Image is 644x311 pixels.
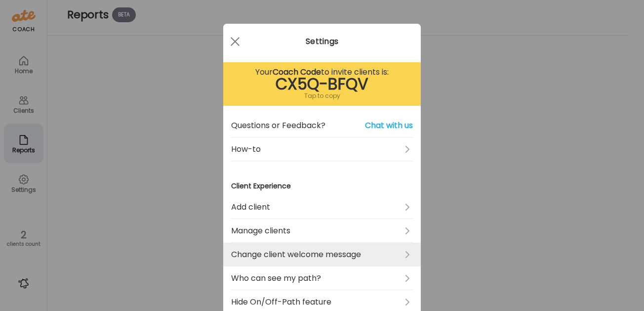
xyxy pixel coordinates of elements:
[231,219,413,243] a: Manage clients
[231,195,413,219] a: Add client
[231,78,413,90] div: CX5Q-BFQV
[273,66,321,78] b: Coach Code
[365,120,413,132] span: Chat with us
[231,66,413,78] div: Your to invite clients is:
[231,137,413,161] a: How-to
[231,181,413,191] h3: Client Experience
[231,243,413,267] a: Change client welcome message
[223,36,421,47] div: Settings
[231,114,413,137] a: Questions or Feedback?Chat with us
[231,90,413,102] div: Tap to copy
[231,267,413,290] a: Who can see my path?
